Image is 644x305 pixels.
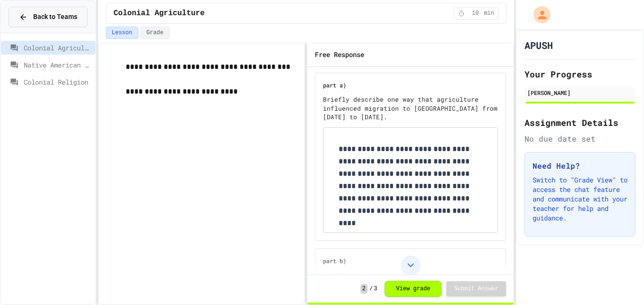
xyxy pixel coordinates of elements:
[374,285,377,293] span: 3
[454,285,498,293] span: Submit Answer
[140,27,170,39] button: Grade
[360,284,368,294] span: 2
[524,116,635,129] h2: Assignment Details
[446,281,506,296] button: Submit Answer
[524,133,635,144] div: No due date set
[468,10,483,17] span: 10
[24,60,92,70] span: Native American Societies
[114,8,205,19] span: Colonial Agriculture
[533,160,627,172] h3: Need Help?
[484,10,494,17] span: min
[106,27,138,39] button: Lesson
[527,88,633,97] div: [PERSON_NAME]
[33,12,77,22] span: Back to Teams
[323,81,490,90] h6: part a)
[323,95,498,122] p: Briefly describe one way that agriculture influenced migration to [GEOGRAPHIC_DATA] from [DATE] t...
[385,281,442,297] button: View grade
[533,175,627,223] p: Switch to "Grade View" to access the chat feature and communicate with your teacher for help and ...
[315,49,364,61] h6: Free Response
[524,38,553,52] h1: APUSH
[524,4,553,26] div: My Account
[369,285,373,293] span: /
[9,7,88,27] button: Back to Teams
[24,43,92,53] span: Colonial Agriculture
[524,67,635,81] h2: Your Progress
[24,77,92,87] span: Colonial Religion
